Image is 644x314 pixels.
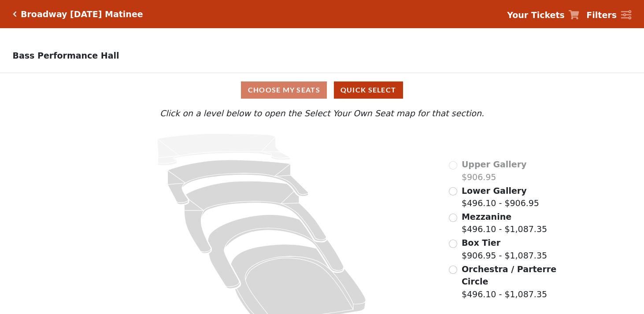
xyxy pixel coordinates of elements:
[334,81,403,99] button: Quick Select
[13,11,17,17] a: Click here to go back to filters
[462,264,556,287] span: Orchestra / Parterre Circle
[507,10,565,20] strong: Your Tickets
[87,107,557,120] p: Click on a level below to open the Select Your Own Seat map for that section.
[462,185,539,210] label: $496.10 - $906.95
[462,211,547,236] label: $496.10 - $1,087.35
[462,158,527,183] label: $906.95
[462,263,557,301] label: $496.10 - $1,087.35
[462,159,527,169] span: Upper Gallery
[462,238,500,248] span: Box Tier
[168,160,309,204] path: Lower Gallery - Seats Available: 10
[586,10,617,20] strong: Filters
[462,236,547,262] label: $906.95 - $1,087.35
[586,9,631,22] a: Filters
[507,9,579,22] a: Your Tickets
[462,212,511,222] span: Mezzanine
[157,134,291,166] path: Upper Gallery - Seats Available: 0
[462,186,527,196] span: Lower Gallery
[21,9,143,19] h5: Broadway [DATE] Matinee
